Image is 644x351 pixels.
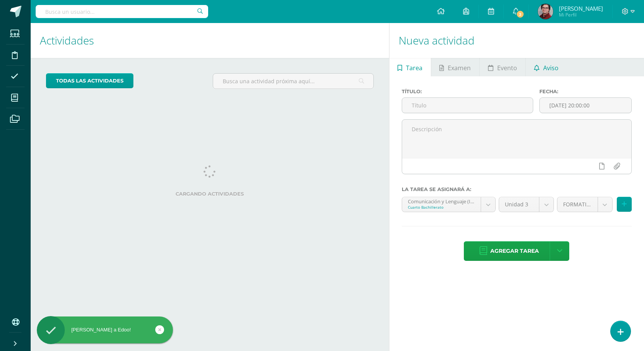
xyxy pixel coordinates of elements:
span: [PERSON_NAME] [559,5,603,12]
span: Evento [497,59,517,77]
a: todas las Actividades [46,73,133,88]
a: Evento [480,58,525,76]
label: La tarea se asignará a: [402,186,632,192]
div: Comunicación y Lenguaje (Inglés) 'A' [408,197,475,204]
h1: Actividades [40,23,380,58]
input: Busca una actividad próxima aquí... [213,74,373,89]
input: Fecha de entrega [540,98,631,113]
span: Agregar tarea [490,242,539,260]
label: Fecha: [539,89,632,94]
a: Unidad 3 [499,197,554,212]
input: Título [402,98,533,113]
a: Comunicación y Lenguaje (Inglés) 'A'Cuarto Bachillerato [402,197,495,212]
a: FORMATIVO (60.0%) [557,197,612,212]
span: Aviso [543,59,559,77]
span: FORMATIVO (60.0%) [563,197,592,212]
span: Examen [448,59,471,77]
a: Examen [431,58,479,76]
div: [PERSON_NAME] a Edoo! [37,326,173,333]
a: Tarea [389,58,431,76]
a: Aviso [526,58,567,76]
label: Cargando actividades [46,191,374,197]
span: Tarea [406,59,422,77]
input: Busca un usuario... [36,5,208,18]
img: c9a93b4e3ae5c871dba39c2d8a78a895.png [538,4,553,19]
label: Título: [402,89,534,94]
span: Unidad 3 [505,197,533,212]
div: Cuarto Bachillerato [408,204,475,210]
span: 3 [516,10,524,18]
span: Mi Perfil [559,12,603,18]
h1: Nueva actividad [399,23,635,58]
